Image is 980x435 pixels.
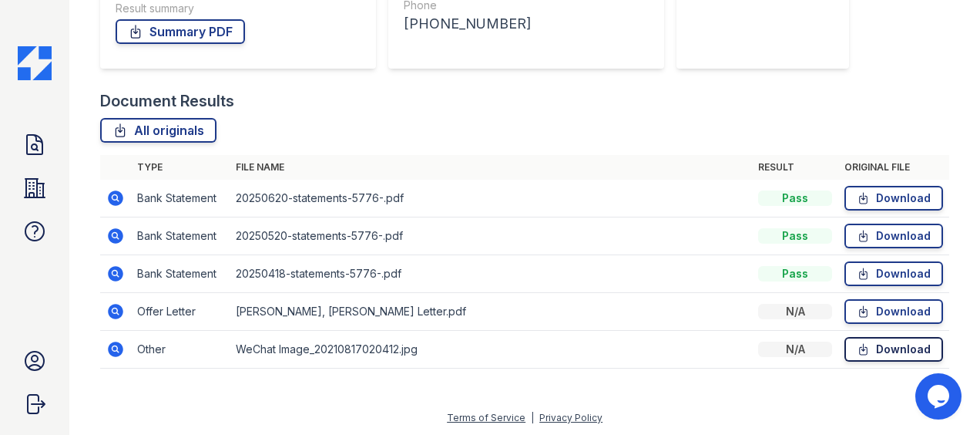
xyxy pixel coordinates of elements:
[844,224,943,248] a: Download
[230,155,752,180] th: File name
[230,293,752,331] td: [PERSON_NAME], [PERSON_NAME] Letter.pdf
[131,217,230,255] td: Bank Statement
[844,299,943,324] a: Download
[758,228,832,244] div: Pass
[752,155,838,180] th: Result
[131,293,230,331] td: Offer Letter
[531,412,534,423] div: |
[758,191,832,206] div: Pass
[915,373,965,420] iframe: chat widget
[230,331,752,369] td: WeChat Image_20210817020412.jpg
[838,155,949,180] th: Original file
[758,266,832,282] div: Pass
[131,331,230,369] td: Other
[404,13,649,35] div: [PHONE_NUMBER]
[116,19,245,44] a: Summary PDF
[100,90,234,112] div: Document Results
[758,342,832,357] div: N/A
[230,217,752,255] td: 20250520-statements-5776-.pdf
[131,255,230,293] td: Bank Statement
[116,1,361,16] div: Result summary
[539,412,602,423] a: Privacy Policy
[230,255,752,293] td: 20250418-statements-5776-.pdf
[230,180,752,217] td: 20250620-statements-5776-.pdf
[131,180,230,217] td: Bank Statement
[100,118,216,143] a: All originals
[18,46,52,80] img: CE_Icon_Blue-c292c112584629df590d857e76928e9f676e5b41ef8f769ba2f05ee15b207248.png
[844,261,943,286] a: Download
[844,186,943,211] a: Download
[447,412,525,423] a: Terms of Service
[844,337,943,362] a: Download
[131,155,230,180] th: Type
[758,304,832,319] div: N/A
